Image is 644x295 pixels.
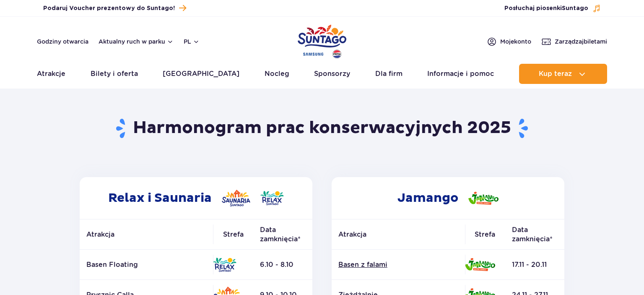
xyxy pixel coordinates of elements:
a: Godziny otwarcia [37,37,88,46]
td: 17.11 - 20.11 [505,250,564,280]
img: Relax [260,191,284,205]
h2: Relax i Saunaria [80,177,312,219]
p: Basen Floating [86,260,206,269]
img: Saunaria [222,190,250,206]
a: Nocleg [265,64,289,84]
span: Podaruj Voucher prezentowy do Suntago! [43,4,175,13]
a: Basen z falami [338,260,458,269]
a: [GEOGRAPHIC_DATA] [163,64,239,84]
a: Sponsorzy [314,64,350,84]
button: Kup teraz [519,64,607,84]
th: Data zamknięcia* [505,219,564,250]
h1: Harmonogram prac konserwacyjnych 2025 [77,117,568,139]
span: Zarządzaj biletami [555,37,607,46]
a: Informacje i pomoc [427,64,494,84]
th: Data zamknięcia* [253,219,312,250]
span: Suntago [562,5,588,11]
img: Jamango [465,258,495,271]
a: Park of Poland [298,21,346,60]
span: Posłuchaj piosenki [504,4,588,13]
a: Zarządzajbiletami [541,37,607,47]
a: Atrakcje [37,64,65,84]
img: Jamango [468,192,499,205]
a: Podaruj Voucher prezentowy do Suntago! [43,3,186,14]
button: Posłuchaj piosenkiSuntago [504,4,601,13]
th: Strefa [465,219,505,250]
a: Bilety i oferta [91,64,138,84]
th: Atrakcja [332,219,465,250]
a: Mojekonto [487,37,531,47]
h2: Jamango [332,177,564,219]
span: Moje konto [500,37,531,46]
th: Atrakcja [80,219,213,250]
button: Aktualny ruch w parku [99,38,174,45]
a: Dla firm [375,64,402,84]
th: Strefa [213,219,253,250]
span: Kup teraz [539,70,572,78]
td: 6.10 - 8.10 [253,250,312,280]
button: pl [184,37,200,46]
img: Relax [213,258,236,272]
